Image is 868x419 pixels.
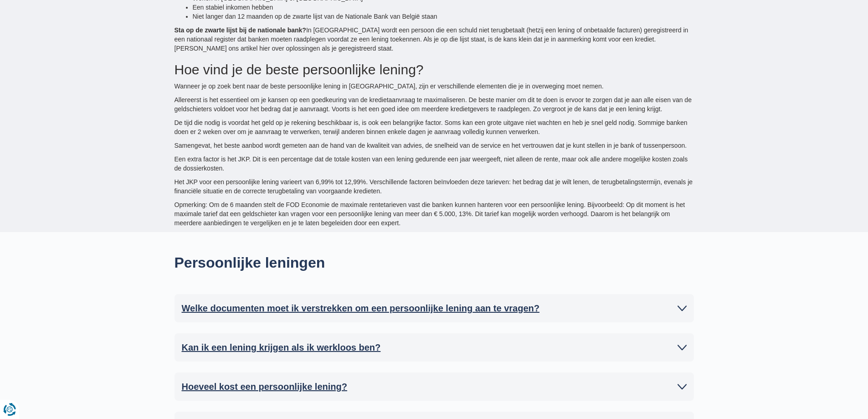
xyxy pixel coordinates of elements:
p: De tijd die nodig is voordat het geld op je rekening beschikbaar is, is ook een belangrijke facto... [175,118,694,136]
p: In [GEOGRAPHIC_DATA] wordt een persoon die een schuld niet terugbetaalt (hetzij een lening of onb... [175,26,694,53]
h2: Hoe vind je de beste persoonlijke lening? [175,62,694,77]
a: Hoeveel kost een persoonlijke lening? [182,380,687,393]
a: Kan ik een lening krijgen als ik werkloos ben? [182,341,687,354]
h2: Persoonlijke leningen [175,254,516,271]
p: Wanneer je op zoek bent naar de beste persoonlijke lening in [GEOGRAPHIC_DATA], zijn er verschill... [175,82,694,91]
h2: Hoeveel kost een persoonlijke lening? [182,380,347,393]
li: Niet langer dan 12 maanden op de zwarte lijst van de Nationale Bank van België staan [193,12,694,21]
a: Welke documenten moet ik verstrekken om een persoonlijke lening aan te vragen? [182,301,687,315]
p: Het JKP voor een persoonlijke lening varieert van 6,99% tot 12,99%. Verschillende factoren beïnvl... [175,177,694,196]
h2: Welke documenten moet ik verstrekken om een persoonlijke lening aan te vragen? [182,301,539,315]
strong: Sta op de zwarte lijst bij de nationale bank? [175,26,306,34]
h2: Kan ik een lening krijgen als ik werkloos ben? [182,341,381,354]
p: Opmerking: Om de 6 maanden stelt de FOD Economie de maximale rentetarieven vast die banken kunnen... [175,200,694,228]
li: Een stabiel inkomen hebben [193,3,694,12]
p: Samengevat, het beste aanbod wordt gemeten aan de hand van de kwaliteit van advies, de snelheid v... [175,141,694,150]
p: Allereerst is het essentieel om je kansen op een goedkeuring van de kredietaanvraag te maximalise... [175,95,694,114]
p: Een extra factor is het JKP. Dit is een percentage dat de totale kosten van een lening gedurende ... [175,155,694,173]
